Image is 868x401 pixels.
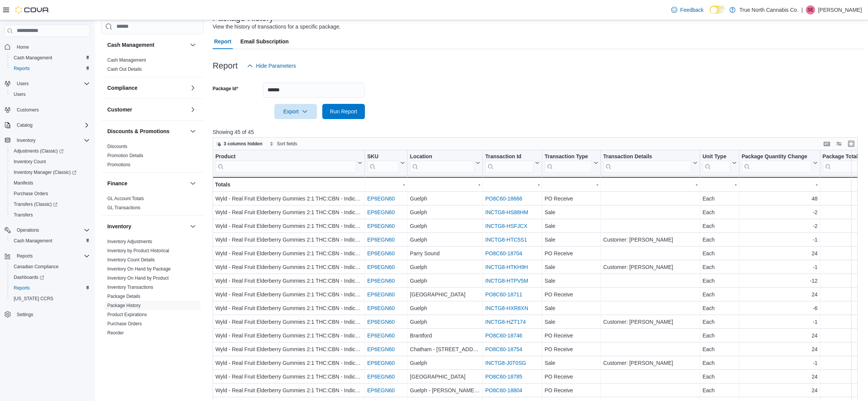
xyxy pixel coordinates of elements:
div: Guelph [410,194,480,203]
button: Users [14,79,32,88]
span: Cash Out Details [107,66,142,72]
button: Location [410,153,480,172]
a: Product Expirations [107,312,147,317]
span: GL Transactions [107,205,140,211]
div: Sale [545,208,598,217]
div: Cash Management [101,56,204,77]
a: Reports [11,283,33,293]
a: INCTG8-HTC5S1 [485,237,527,243]
a: Transfers [11,210,36,220]
div: - [702,180,737,189]
h3: Discounts & Promotions [107,127,169,135]
button: Export [274,104,317,119]
span: Transfers (Classic) [14,201,57,207]
button: Reports [14,251,36,261]
div: -2 [742,208,818,217]
span: Dashboards [14,274,44,280]
button: Catalog [14,121,35,130]
a: EP6EGN60 [367,319,395,325]
div: Each [702,290,737,299]
a: Cash Management [11,236,55,245]
span: Reports [17,253,33,259]
div: Inventory [101,237,204,350]
span: Inventory [14,136,90,145]
a: EP6EGN60 [367,346,395,352]
a: EP6EGN60 [367,196,395,202]
span: Catalog [14,121,90,130]
span: Promotions [107,162,131,168]
div: Totals [215,180,362,189]
a: Inventory Adjustments [107,239,152,244]
span: Run Report [330,108,357,115]
button: Inventory Count [8,156,93,167]
div: - [410,180,480,189]
div: 24 [822,304,868,313]
a: Reports [11,64,33,73]
div: -1 [742,263,818,272]
div: Each [702,249,737,258]
span: Inventory Transactions [107,284,153,290]
button: Keyboard shortcuts [822,139,831,148]
button: Users [2,78,93,89]
span: Report [214,34,231,49]
div: SKU [367,153,399,160]
button: Unit Type [702,153,737,172]
div: Transaction Details [603,153,691,172]
div: Each [702,221,737,231]
div: Location [410,153,474,160]
a: EP6EGN60 [367,264,395,270]
button: Run Report [322,104,365,119]
nav: Complex example [5,38,90,340]
div: 46 [822,208,868,217]
button: Customer [188,105,197,114]
div: Each [702,235,737,244]
div: - [485,180,540,189]
div: Sale [545,276,598,285]
a: INCTG8-HXR8XN [485,305,528,311]
button: Sort fields [266,139,300,148]
span: Transfers [14,212,33,218]
button: Customer [107,106,187,113]
h3: Report [213,61,238,70]
div: Unit Type [702,153,731,172]
span: Reports [11,283,90,293]
a: Canadian Compliance [11,262,62,271]
a: Package History [107,303,140,308]
button: SKU [367,153,405,172]
div: Guelph [410,208,480,217]
button: Home [2,41,93,53]
div: Package Quantity Change [742,153,812,160]
a: Package Details [107,294,140,299]
h3: Compliance [107,84,137,92]
button: Catalog [2,120,93,130]
a: [US_STATE] CCRS [11,294,56,303]
a: PO8C60-18704 [485,250,522,256]
div: Transaction Id URL [485,153,534,172]
button: Manifests [8,178,93,188]
a: EP6EGN60 [367,374,395,380]
span: Reports [14,285,30,291]
div: -6 [742,304,818,313]
span: Export [279,104,312,119]
button: Operations [2,225,93,236]
span: 3 columns hidden [224,141,263,147]
div: 24 [742,249,818,258]
h3: Cash Management [107,41,154,49]
div: Guelph [410,235,480,244]
a: Cash Management [11,53,55,62]
div: Sale [545,235,598,244]
div: - [545,180,598,189]
button: Transfers [8,210,93,220]
span: Hide Parameters [256,62,296,70]
div: 30 [822,276,868,285]
a: Settings [14,310,36,319]
span: Adjustments (Classic) [11,146,90,156]
button: Canadian Compliance [8,261,93,272]
a: INCTG8-HS88HM [485,209,528,215]
span: Cash Management [14,238,52,244]
label: Package Id [213,86,238,92]
span: Inventory Adjustments [107,239,152,245]
div: Product [215,153,356,160]
button: Finance [188,179,197,188]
